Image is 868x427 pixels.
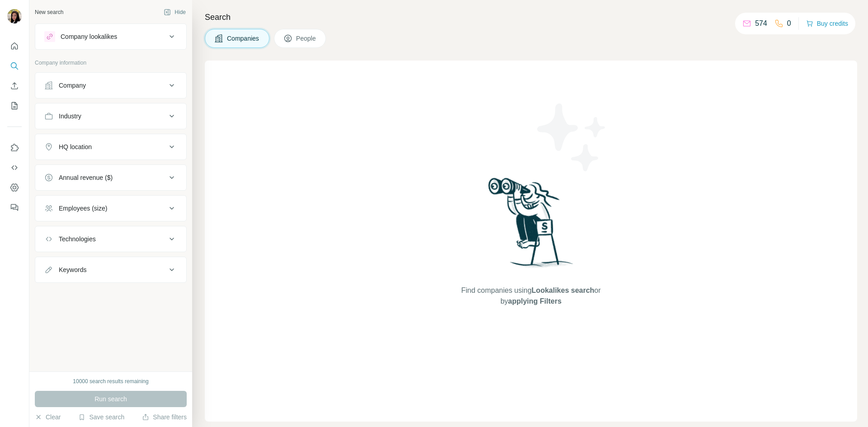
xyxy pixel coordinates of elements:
[35,228,186,250] button: Technologies
[755,18,767,29] p: 574
[532,286,594,294] span: Lookalikes search
[59,173,113,182] div: Annual revenue ($)
[59,112,81,121] div: Industry
[35,167,186,188] button: Annual revenue ($)
[7,38,22,54] button: Quick start
[296,34,317,43] span: People
[35,413,61,422] button: Clear
[484,175,578,276] img: Surfe Illustration - Woman searching with binoculars
[531,97,613,178] img: Surfe Illustration - Stars
[59,204,107,213] div: Employees (size)
[35,26,186,47] button: Company lookalikes
[35,259,186,281] button: Keywords
[7,179,22,196] button: Dashboard
[35,136,186,158] button: HQ location
[458,285,603,307] span: Find companies using or by
[73,377,148,385] div: 10000 search results remaining
[35,75,186,96] button: Company
[7,199,22,216] button: Feedback
[157,5,192,19] button: Hide
[7,58,22,74] button: Search
[142,413,187,422] button: Share filters
[508,297,561,305] span: applying Filters
[205,11,857,23] h4: Search
[227,34,260,43] span: Companies
[61,32,117,41] div: Company lookalikes
[35,105,186,127] button: Industry
[7,78,22,94] button: Enrich CSV
[787,18,791,29] p: 0
[7,98,22,114] button: My lists
[35,59,187,67] p: Company information
[806,17,848,30] button: Buy credits
[35,8,63,16] div: New search
[59,142,92,151] div: HQ location
[35,197,186,219] button: Employees (size)
[59,235,96,244] div: Technologies
[59,265,86,274] div: Keywords
[78,413,124,422] button: Save search
[7,140,22,156] button: Use Surfe on LinkedIn
[59,81,86,90] div: Company
[7,9,22,23] img: Avatar
[7,160,22,176] button: Use Surfe API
